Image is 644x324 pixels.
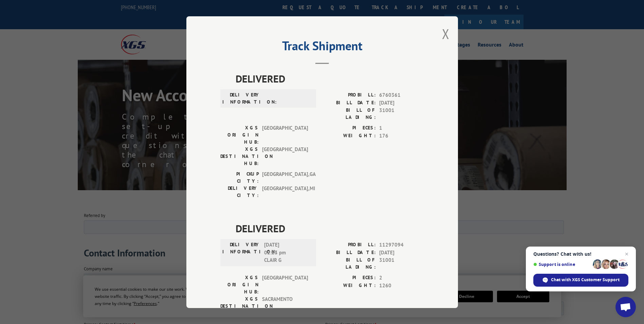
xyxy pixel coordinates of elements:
span: 176 [379,132,424,140]
span: State/Region [161,249,185,254]
label: PROBILL: [322,241,376,249]
span: Postal code [321,249,343,254]
span: Close chat [623,250,631,258]
span: Chat with XGS Customer Support [551,277,620,283]
label: WEIGHT: [322,282,376,289]
span: Who do you report to within your company? [241,137,322,143]
label: BILL OF LADING: [322,256,376,271]
div: Open chat [615,297,636,317]
span: DELIVERED [236,221,424,236]
span: [GEOGRAPHIC_DATA] [262,274,308,295]
span: DELIVERED [236,71,424,86]
span: 1 [379,124,424,132]
label: BILL DATE: [322,249,376,256]
span: [DATE] [379,249,424,256]
h2: Track Shipment [220,41,424,54]
label: DELIVERY INFORMATION: [222,241,261,264]
span: 31001 [379,107,424,121]
span: [GEOGRAPHIC_DATA] [262,146,308,167]
label: PICKUP CITY: [220,170,259,185]
span: 31001 [379,256,424,271]
span: Questions? Chat with us! [533,251,628,257]
label: BILL OF LADING: [322,107,376,121]
label: DELIVERY CITY: [220,185,259,199]
label: XGS ORIGIN HUB: [220,124,259,146]
span: [GEOGRAPHIC_DATA] , GA [262,170,308,185]
label: WEIGHT: [322,132,376,140]
span: Primary Contact Last Name [241,109,291,115]
span: 11297094 [379,241,424,249]
label: PROBILL: [322,91,376,99]
span: 2 [379,274,424,282]
div: Chat with XGS Customer Support [533,274,628,287]
label: XGS DESTINATION HUB: [220,295,259,317]
span: [DATE] 02:23 pm CLAIR G [264,241,310,264]
label: BILL DATE: [322,99,376,107]
label: PIECES: [322,124,376,132]
label: XGS ORIGIN HUB: [220,274,259,295]
span: Primary Contact Email [241,165,282,171]
label: DELIVERY INFORMATION: [222,91,261,106]
span: [GEOGRAPHIC_DATA] , MI [262,185,308,199]
span: Support is online [533,262,590,267]
span: 6760361 [379,91,424,99]
button: Close modal [442,25,449,43]
span: [DATE] [379,99,424,107]
label: XGS DESTINATION HUB: [220,146,259,167]
span: [GEOGRAPHIC_DATA] [262,124,308,146]
span: DBA [241,82,250,87]
span: SACRAMENTO [262,295,308,317]
span: 1260 [379,282,424,289]
label: PIECES: [322,274,376,282]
